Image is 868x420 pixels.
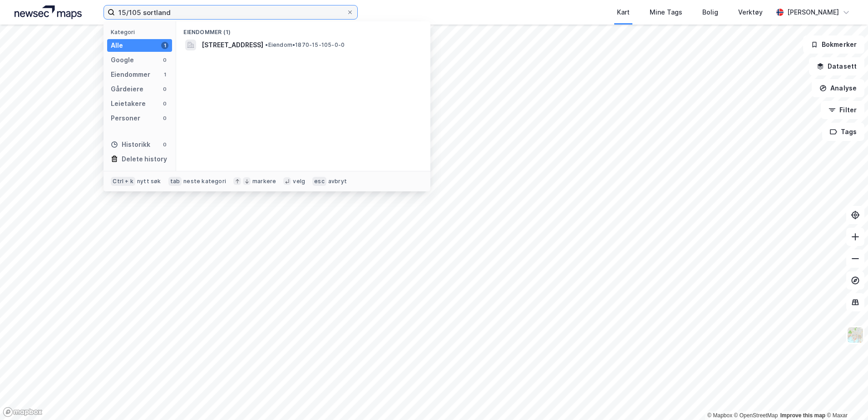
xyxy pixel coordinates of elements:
[821,101,864,119] button: Filter
[738,7,763,18] div: Verktøy
[252,178,276,185] div: markere
[812,79,864,97] button: Analyse
[122,154,167,165] div: Delete history
[111,69,150,80] div: Eiendommer
[161,85,168,93] div: 0
[111,98,146,109] div: Leietakere
[176,21,430,38] div: Eiendommer (1)
[293,178,305,185] div: velg
[161,100,168,107] div: 0
[161,115,168,122] div: 0
[803,35,864,54] button: Bokmerker
[809,57,864,75] button: Datasett
[111,29,172,35] div: Kategori
[823,376,868,420] iframe: Chat Widget
[312,177,326,186] div: esc
[115,5,346,19] input: Søk på adresse, matrikkel, gårdeiere, leietakere eller personer
[702,7,718,18] div: Bolig
[137,178,161,185] div: nytt søk
[168,177,182,186] div: tab
[822,123,864,141] button: Tags
[617,7,630,18] div: Kart
[847,326,864,344] img: Z
[707,412,732,419] a: Mapbox
[265,41,345,49] span: Eiendom • 1870-15-105-0-0
[161,42,168,49] div: 1
[202,40,263,50] span: [STREET_ADDRESS]
[111,177,135,186] div: Ctrl + k
[650,7,682,18] div: Mine Tags
[183,178,226,185] div: neste kategori
[111,139,150,150] div: Historikk
[111,55,134,65] div: Google
[111,84,143,95] div: Gårdeiere
[161,141,168,148] div: 0
[780,412,825,419] a: Improve this map
[265,41,268,48] span: •
[161,56,168,64] div: 0
[734,412,778,419] a: OpenStreetMap
[161,71,168,78] div: 1
[111,40,123,51] div: Alle
[328,178,347,185] div: avbryt
[111,113,140,124] div: Personer
[3,407,43,417] a: Mapbox homepage
[787,7,839,18] div: [PERSON_NAME]
[823,376,868,420] div: Kontrollprogram for chat
[15,5,82,19] img: logo.a4113a55bc3d86da70a041830d287a7e.svg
